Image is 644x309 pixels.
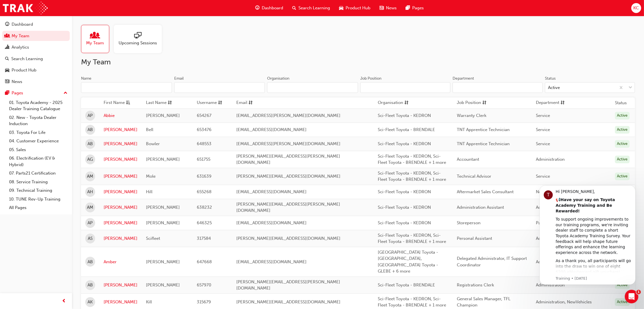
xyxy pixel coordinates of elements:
span: Registrations Clerk [457,282,494,288]
a: Upcoming Sessions [114,25,166,53]
span: AS [88,235,93,242]
div: Pages [12,90,23,96]
span: [PERSON_NAME][EMAIL_ADDRESS][DOMAIN_NAME] [236,299,340,304]
span: [EMAIL_ADDRESS][DOMAIN_NAME] [236,127,307,132]
span: Sci-Fleet Toyota - KEDRON [378,113,431,118]
span: [PERSON_NAME][EMAIL_ADDRESS][PERSON_NAME][DOMAIN_NAME] [236,154,340,165]
span: AG [88,156,93,163]
a: [PERSON_NAME] [104,235,137,242]
a: [PERSON_NAME] [104,299,137,305]
span: Service [536,113,550,118]
span: Storeperson [457,220,481,225]
input: Department [453,82,543,93]
a: news-iconNews [375,2,401,14]
span: Pages [412,5,424,11]
span: guage-icon [5,22,9,27]
span: Sci-Fleet Toyota - KEDRON, Sci-Fleet Toyota - BRENDALE + 1 more [378,296,446,308]
a: 08. Service Training [7,178,70,186]
img: Trak [3,2,48,14]
button: Pages [2,88,70,98]
a: [PERSON_NAME] [104,141,137,147]
span: [PERSON_NAME] [146,157,180,162]
div: Analytics [12,44,29,51]
span: [PERSON_NAME] [146,282,180,288]
span: Delegated Administrator, IT Support Coordinator [457,256,527,267]
span: AB [88,127,93,133]
span: 315679 [197,299,211,304]
span: AM [87,173,93,180]
span: [PERSON_NAME][EMAIL_ADDRESS][DOMAIN_NAME] [236,236,340,241]
span: AB [88,259,93,265]
div: News [12,79,22,85]
span: car-icon [339,5,343,12]
span: [EMAIL_ADDRESS][DOMAIN_NAME] [236,259,307,264]
span: AP [88,220,93,226]
button: Emailsorting-icon [236,99,267,106]
span: 657970 [197,282,211,288]
a: All Pages [7,203,70,212]
a: 01. Toyota Academy - 2025 Dealer Training Catalogue [7,98,70,113]
div: Email [174,76,184,81]
iframe: Intercom live chat [625,290,638,303]
span: [EMAIL_ADDRESS][PERSON_NAME][DOMAIN_NAME] [236,113,340,118]
span: Technical Advisor [457,174,491,179]
a: [PERSON_NAME] [104,189,137,195]
div: Product Hub [12,67,36,73]
span: news-icon [5,79,9,84]
span: Sci-Fleet Toyota - KEDRON [378,205,431,210]
a: 09. Technical Training [7,186,70,195]
span: Service [536,127,550,132]
a: My Team [2,31,70,41]
span: AB [88,282,93,288]
span: [EMAIL_ADDRESS][PERSON_NAME][DOMAIN_NAME] [236,141,340,146]
button: Organisationsorting-icon [378,99,409,106]
span: car-icon [5,68,9,73]
a: News [2,77,70,87]
span: Search Learning [298,5,330,11]
span: [PERSON_NAME] [146,259,180,264]
a: Dashboard [2,19,70,30]
a: [PERSON_NAME] [104,156,137,163]
span: General Sales Manager, TFL Champion [457,296,510,308]
span: 651755 [197,157,210,162]
span: [PERSON_NAME][EMAIL_ADDRESS][PERSON_NAME][DOMAIN_NAME] [236,202,340,213]
span: [PERSON_NAME][EMAIL_ADDRESS][PERSON_NAME][DOMAIN_NAME] [236,279,340,291]
span: [PERSON_NAME] [146,205,180,210]
span: Bell [146,127,153,132]
span: Dashboard [262,5,283,11]
span: Administration [536,157,565,162]
input: Name [81,82,172,93]
a: Amber [104,259,137,265]
span: Administration Assistant [457,205,504,210]
span: sorting-icon [218,99,222,106]
span: AP [88,112,93,119]
a: 04. Customer Experience [7,137,70,145]
a: 03. Toyota For Life [7,128,70,137]
span: Upcoming Sessions [119,40,157,46]
span: down-icon [628,84,632,92]
a: [PERSON_NAME] [104,204,137,211]
span: Aftermarket Sales Consultant [457,189,514,194]
span: people-icon [5,34,9,39]
span: Kill [146,299,152,304]
span: 646325 [197,220,212,225]
a: Search Learning [2,54,70,64]
button: KC [631,3,641,13]
div: Active [615,126,630,134]
span: Mole [146,174,156,179]
span: [GEOGRAPHIC_DATA] Toyota - [GEOGRAPHIC_DATA], [GEOGRAPHIC_DATA] Toyota - GLEBE + 6 more [378,250,438,274]
span: AB [88,141,93,147]
span: First Name [104,99,125,106]
span: Email [236,99,247,106]
span: Service [536,174,550,179]
span: asc-icon [126,99,130,106]
a: [PERSON_NAME] [104,173,137,180]
span: news-icon [379,5,384,12]
a: 10. TUNE Rev-Up Training [7,195,70,204]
